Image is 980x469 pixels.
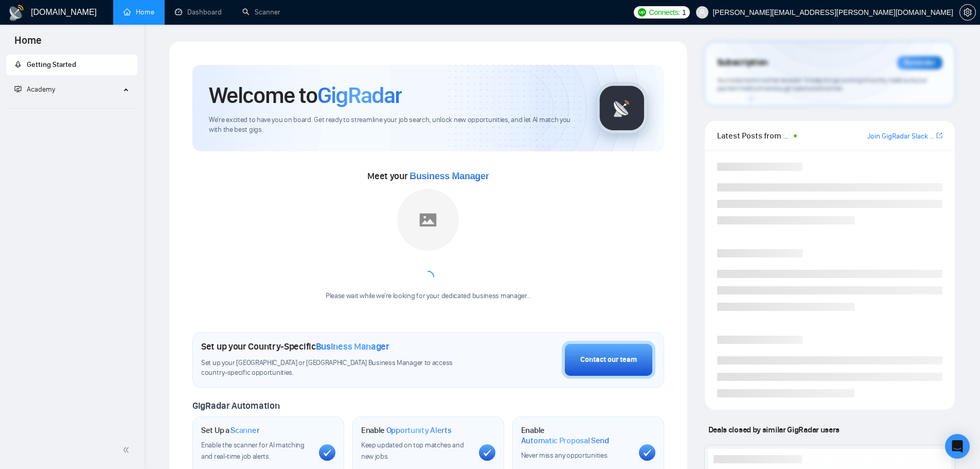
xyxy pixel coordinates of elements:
span: loading [421,270,435,284]
span: user [699,9,706,16]
span: Scanner [230,425,259,436]
span: setting [960,8,975,16]
img: gigradar-logo.png [596,82,648,134]
span: We're excited to have you on board. Get ready to streamline your job search, unlock new opportuni... [209,115,580,135]
span: Business Manager [316,341,389,352]
span: Academy [14,85,55,94]
h1: Welcome to [209,81,402,109]
a: homeHome [123,8,154,16]
span: double-left [122,445,133,455]
span: Getting Started [27,60,76,69]
h1: Set Up a [201,425,259,436]
a: dashboardDashboard [175,8,222,16]
span: Opportunity Alerts [386,425,452,436]
button: Contact our team [562,341,655,379]
h1: Set up your Country-Specific [201,341,389,352]
span: GigRadar [317,81,402,109]
a: Join GigRadar Slack Community [867,131,934,142]
span: Meet your [367,170,489,182]
span: 1 [682,7,686,18]
div: Contact our team [580,354,637,366]
span: Your subscription will be renewed. To keep things running smoothly, make sure your payment method... [717,76,927,93]
div: Please wait while we're looking for your dedicated business manager... [319,291,537,301]
h1: Enable [521,425,631,445]
span: export [936,131,942,140]
span: Subscription [717,54,768,72]
a: searchScanner [242,8,280,16]
span: Keep updated on top matches and new jobs. [361,441,464,461]
div: Reminder [897,56,942,70]
span: Home [6,33,50,55]
div: Open Intercom Messenger [945,434,970,459]
a: export [936,131,942,141]
li: Academy Homepage [6,104,137,111]
span: Deals closed by similar GigRadar users [704,421,844,439]
span: GigRadar Automation [192,400,279,411]
button: setting [959,4,976,21]
span: Automatic Proposal Send [521,436,609,446]
h1: Enable [361,425,452,436]
img: logo [8,5,25,21]
span: Enable the scanner for AI matching and real-time job alerts. [201,441,305,461]
li: Getting Started [6,55,137,75]
span: rocket [14,61,22,68]
span: fund-projection-screen [14,85,22,93]
span: Set up your [GEOGRAPHIC_DATA] or [GEOGRAPHIC_DATA] Business Manager to access country-specific op... [201,358,474,378]
img: upwork-logo.png [638,8,646,16]
span: Latest Posts from the GigRadar Community [717,129,791,142]
span: Business Manager [409,171,489,181]
span: Academy [27,85,55,94]
a: setting [959,8,976,16]
span: Never miss any opportunities. [521,451,609,460]
img: placeholder.png [397,189,459,251]
span: Connects: [649,7,680,18]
